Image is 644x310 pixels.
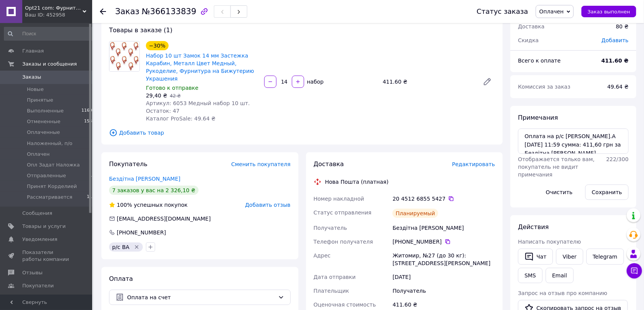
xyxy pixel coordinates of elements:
[391,270,497,284] div: [DATE]
[27,151,50,158] span: Оплачен
[27,194,72,201] span: Рассматривается
[518,129,629,154] textarea: Оплата на р/с [PERSON_NAME].А [DATE] 11:59 сумма: 411,60 грн за Бездітна [PERSON_NAME]
[25,5,83,12] span: Opt21 com: Фурнитура Бижутерия, Всё для Ногтей, Косметика Оптом
[314,288,349,294] span: Плательщик
[27,86,44,93] span: Новые
[606,156,629,162] span: 222 / 300
[109,160,147,168] span: Покупатель
[518,223,549,231] span: Действия
[117,216,211,222] span: [EMAIL_ADDRESS][DOMAIN_NAME]
[109,26,172,34] span: Товары в заказе (1)
[314,225,347,231] span: Получатель
[27,129,60,136] span: Оплаченные
[112,244,129,250] span: р/с ВА
[27,162,80,168] span: Опл Задат Наложка
[81,107,95,114] span: 11601
[540,185,579,200] button: Очистить
[380,76,477,87] div: 411.60 ₴
[323,178,391,186] div: Нова Пошта (платная)
[22,48,44,54] span: Главная
[100,8,106,15] div: Вернуться назад
[314,160,344,168] span: Доставка
[314,302,376,308] span: Оценочная стоимость
[27,183,77,190] span: Принят Корделией
[115,7,139,16] span: Заказ
[518,23,545,30] span: Доставка
[480,74,495,89] a: Редактировать
[305,78,324,86] div: набор
[518,290,608,296] span: Запрос на отзыв про компанию
[452,161,495,167] span: Редактировать
[392,209,438,218] div: Планируемый
[146,108,180,114] span: Остаток: 47
[518,249,553,265] button: Чат
[518,37,539,43] span: Скидка
[142,7,196,16] span: №366133839
[87,194,95,201] span: 111
[127,293,275,302] span: Оплата на счет
[314,239,373,245] span: Телефон получателя
[22,74,41,81] span: Заказы
[392,195,495,203] div: 20 4512 6855 5427
[231,161,290,167] span: Сменить покупателя
[608,84,629,90] span: 49.64 ₴
[22,282,54,289] span: Покупатели
[84,118,95,125] span: 1540
[586,249,624,265] a: Telegram
[146,115,215,122] span: Каталог ProSale: 49.64 ₴
[392,238,495,246] div: [PHONE_NUMBER]
[117,202,132,208] span: 100%
[27,172,66,179] span: Отправленные
[601,58,629,64] b: 411.60 ₴
[146,41,169,50] div: −30%
[146,85,199,91] span: Готово к отправке
[146,53,254,82] a: Набор 10 шт Замок 14 мм Застежка Карабин, Металл Цвет Медный, Рукоделие, Фурнитура на Бижутерию У...
[116,229,167,236] div: [PHONE_NUMBER]
[22,236,57,243] span: Уведомления
[27,140,73,147] span: Наложенный, п/о
[518,58,561,64] span: Всего к оплате
[25,12,92,18] div: Ваш ID: 452958
[27,107,64,114] span: Выполненные
[22,249,71,263] span: Показатели работы компании
[602,37,629,43] span: Добавить
[314,252,331,259] span: Адрес
[556,249,583,265] a: Viber
[391,284,497,298] div: Получатель
[314,209,372,216] span: Статус отправления
[391,221,497,235] div: Бездітна [PERSON_NAME]
[581,6,636,17] button: Заказ выполнен
[314,196,364,202] span: Номер накладной
[4,27,96,41] input: Поиск
[109,275,133,282] span: Оплата
[546,268,574,283] button: Email
[539,8,564,15] span: Оплачен
[109,186,199,195] div: 7 заказов у вас на 2 326,10 ₴
[109,41,139,71] img: Набор 10 шт Замок 14 мм Застежка Карабин, Металл Цвет Медный, Рукоделие, Фурнитура на Бижутерию У...
[109,176,180,182] a: Бездітна [PERSON_NAME]
[22,269,43,276] span: Отзывы
[109,201,188,209] div: успешных покупок
[134,244,140,250] svg: Удалить метку
[627,263,642,279] button: Чат с покупателем
[588,9,630,15] span: Заказ выполнен
[391,249,497,270] div: Житомир, №27 (до 30 кг): [STREET_ADDRESS][PERSON_NAME]
[22,210,52,217] span: Сообщения
[22,223,66,230] span: Товары и услуги
[22,61,77,68] span: Заказы и сообщения
[518,268,543,283] button: SMS
[170,93,180,99] span: 42 ₴
[27,118,60,125] span: Отмененные
[146,92,167,99] span: 29,40 ₴
[518,114,558,121] span: Примечания
[146,100,250,106] span: Артикул: 6053 Медный набор 10 шт.
[27,97,53,104] span: Принятые
[314,274,356,280] span: Дата отправки
[245,202,290,208] span: Добавить отзыв
[611,18,633,35] div: 80 ₴
[518,84,571,90] span: Комиссия за заказ
[109,129,495,137] span: Добавить товар
[585,185,629,200] button: Сохранить
[477,8,528,15] div: Статус заказа
[518,156,595,178] span: Отображается только вам, покупатель не видит примечания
